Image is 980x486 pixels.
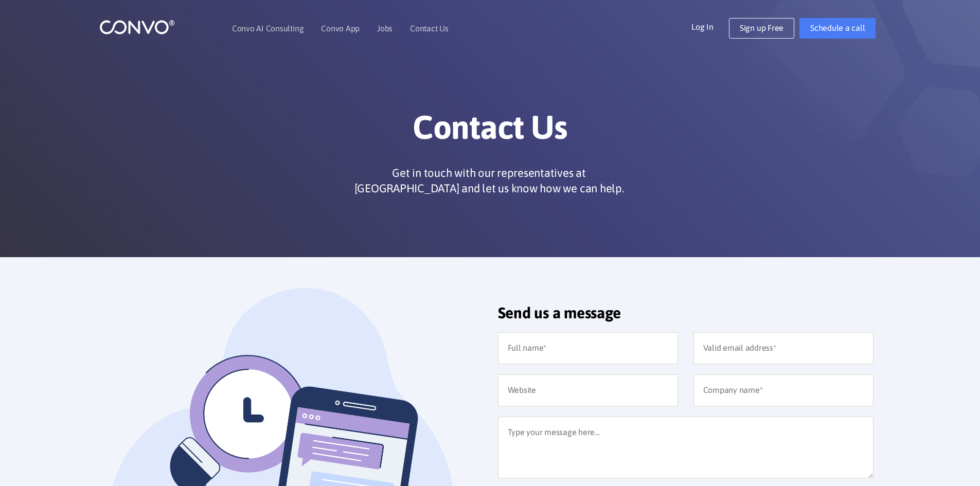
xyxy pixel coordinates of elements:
img: logo_1.png [99,19,175,35]
a: Sign up Free [729,18,794,39]
h2: Send us a message [498,303,874,330]
a: Schedule a call [799,18,876,39]
input: Valid email address* [693,332,874,364]
a: Contact Us [410,24,449,32]
p: Get in touch with our representatives at [GEOGRAPHIC_DATA] and let us know how we can help. [350,165,628,196]
input: Full name* [498,332,678,364]
h1: Contact Us [205,107,776,155]
a: Convo AI Consulting [232,24,304,32]
input: Company name* [693,374,874,406]
input: Website [498,374,678,406]
a: Convo App [321,24,360,32]
a: Jobs [377,24,393,32]
a: Log In [691,18,729,34]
